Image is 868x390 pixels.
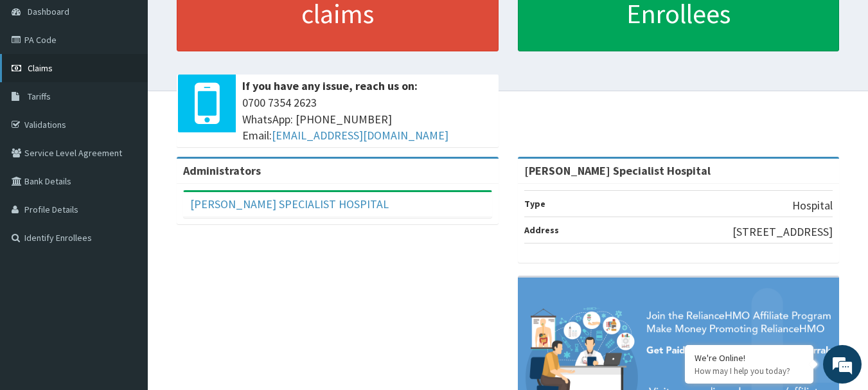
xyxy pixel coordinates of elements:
[190,197,389,211] a: [PERSON_NAME] SPECIALIST HOSPITAL
[695,366,804,377] p: How may I help you today?
[524,163,711,178] strong: [PERSON_NAME] Specialist Hospital
[28,62,53,74] span: Claims
[28,6,69,17] span: Dashboard
[242,94,492,144] span: 0700 7354 2623 WhatsApp: [PHONE_NUMBER] Email:
[792,197,833,214] p: Hospital
[242,78,418,93] b: If you have any issue, reach us on:
[695,352,804,364] div: We're Online!
[28,91,51,102] span: Tariffs
[183,163,261,178] b: Administrators
[524,224,559,236] b: Address
[524,198,545,209] b: Type
[272,128,448,143] a: [EMAIL_ADDRESS][DOMAIN_NAME]
[732,224,833,240] p: [STREET_ADDRESS]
